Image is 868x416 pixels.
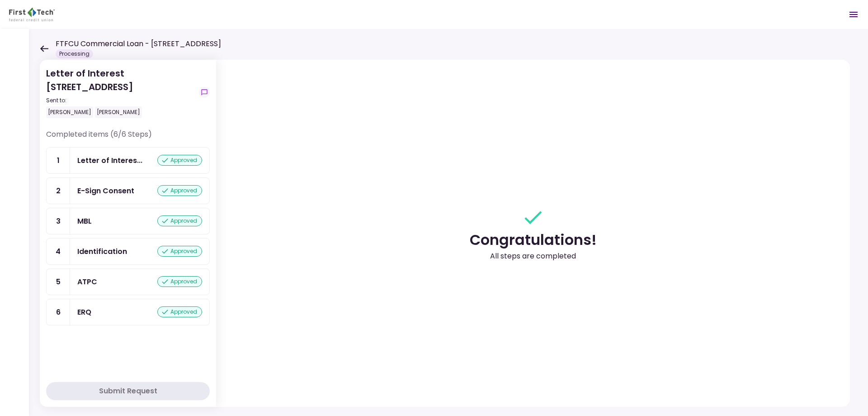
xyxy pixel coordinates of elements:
div: 4 [47,239,70,264]
div: Sent to: [46,96,195,105]
div: Letter of Interest [77,155,142,166]
div: All steps are completed [490,251,576,262]
div: MBL [77,215,92,227]
div: approved [157,246,202,257]
img: Partner icon [9,8,55,21]
div: 3 [47,208,70,234]
div: Submit Request [99,386,157,397]
a: 3MBLapproved [46,208,210,234]
div: approved [157,155,202,166]
div: 6 [47,299,70,325]
div: Identification [77,246,127,257]
div: Processing [56,49,93,58]
div: 5 [47,269,70,295]
button: Open menu [843,4,864,25]
div: 1 [47,148,70,173]
div: Completed items (6/6 Steps) [46,129,210,147]
div: approved [157,306,202,317]
div: E-Sign Consent [77,185,134,196]
button: Submit Request [46,382,210,400]
div: Congratulations! [470,229,597,251]
div: 2 [47,178,70,204]
a: 4Identificationapproved [46,238,210,265]
a: 1Letter of Interestapproved [46,147,210,174]
a: 5ATPCapproved [46,268,210,295]
h1: FTFCU Commercial Loan - [STREET_ADDRESS] [56,38,221,49]
div: approved [157,276,202,287]
a: 2E-Sign Consentapproved [46,177,210,204]
a: 6ERQapproved [46,299,210,325]
div: approved [157,185,202,196]
div: [PERSON_NAME] [46,106,93,118]
button: show-messages [199,87,210,98]
div: Letter of Interest [STREET_ADDRESS] [46,67,195,118]
div: ATPC [77,276,97,287]
div: [PERSON_NAME] [95,106,142,118]
div: approved [157,215,202,226]
div: ERQ [77,306,91,318]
